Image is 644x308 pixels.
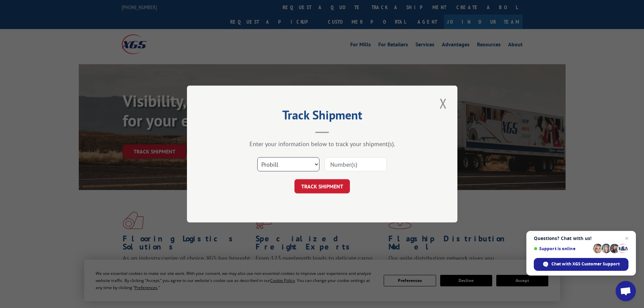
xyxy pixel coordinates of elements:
[534,258,628,271] span: Chat with XGS Customer Support
[551,261,620,267] span: Chat with XGS Customer Support
[437,94,449,113] button: Close modal
[616,281,636,301] a: Open chat
[221,110,424,123] h2: Track Shipment
[294,179,350,193] button: TRACK SHIPMENT
[325,157,387,171] input: Number(s)
[534,236,628,241] span: Questions? Chat with us!
[534,246,591,251] span: Support is online
[221,140,424,148] div: Enter your information below to track your shipment(s).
